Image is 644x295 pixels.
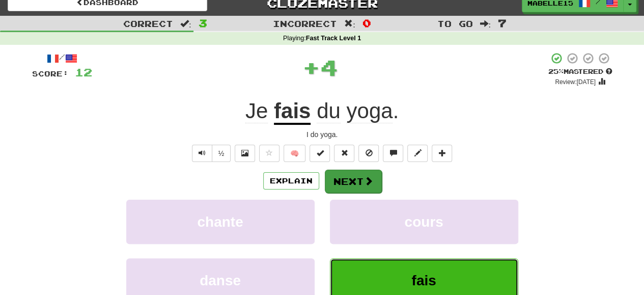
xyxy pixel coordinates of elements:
[358,145,379,162] button: Ignore sentence (alt+i)
[273,18,337,29] span: Incorrect
[437,18,472,29] span: To go
[245,99,268,123] span: Je
[325,170,382,193] button: Next
[263,172,319,190] button: Explain
[548,67,564,75] span: 25 %
[212,145,231,162] button: ½
[411,273,436,288] span: fais
[306,35,361,42] strong: Fast Track Level 1
[404,214,443,230] span: cours
[480,19,491,28] span: :
[383,145,403,162] button: Discuss sentence (alt+u)
[362,17,371,29] span: 0
[498,17,507,29] span: 7
[310,145,330,162] button: Set this sentence to 100% Mastered (alt+m)
[197,214,243,230] span: chante
[346,99,393,123] span: yoga
[274,99,311,125] u: fais
[200,273,241,288] span: danse
[123,18,173,29] span: Correct
[302,52,320,83] span: +
[555,78,596,86] small: Review: [DATE]
[32,52,92,65] div: /
[311,99,399,123] span: .
[126,200,315,244] button: chante
[192,145,212,162] button: Play sentence audio (ctl+space)
[199,17,207,29] span: 3
[548,67,612,76] div: Mastered
[284,145,305,162] button: 🧠
[317,99,341,123] span: du
[180,19,191,28] span: :
[75,66,92,78] span: 12
[344,19,355,28] span: :
[330,200,518,244] button: cours
[407,145,428,162] button: Edit sentence (alt+d)
[432,145,452,162] button: Add to collection (alt+a)
[235,145,255,162] button: Show image (alt+x)
[190,145,231,162] div: Text-to-speech controls
[259,145,279,162] button: Favorite sentence (alt+f)
[32,69,69,78] span: Score:
[334,145,354,162] button: Reset to 0% Mastered (alt+r)
[320,55,338,80] span: 4
[32,129,612,140] div: I do yoga.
